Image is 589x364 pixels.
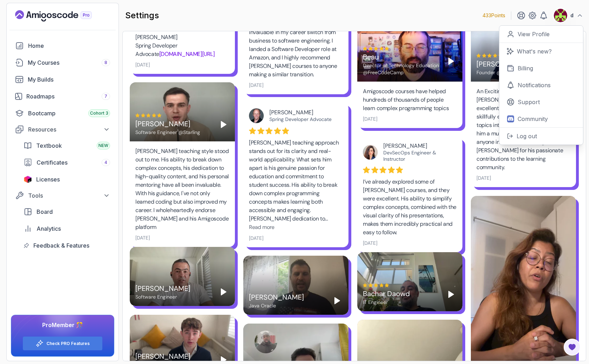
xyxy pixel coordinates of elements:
div: [PERSON_NAME] teaching approach stands out for its clarity and real-world applicability. What set... [249,139,343,223]
a: licenses [19,172,114,186]
span: Read more [249,224,275,231]
div: [DATE] [363,240,377,247]
a: home [11,39,114,53]
div: Amigoscode courses have helped hundreds of thousands of people learn complex programming topics [363,87,457,113]
div: Beau [363,52,440,62]
span: Textbook [36,141,62,150]
button: Log out [499,127,583,145]
div: Founder @[DOMAIN_NAME] [476,69,540,76]
button: Check PRO Features [23,336,103,351]
a: builds [11,72,114,87]
button: Play [218,119,229,130]
a: Community [499,110,583,127]
div: IT Engineer [363,299,410,306]
div: Resources [28,125,110,134]
div: Bachar Daowd [363,289,410,299]
button: Play [218,286,229,298]
img: user profile image [554,9,567,22]
button: Open Feedback Button [564,339,581,356]
span: 8 [104,60,107,65]
a: textbook [19,139,114,153]
a: bootcamp [11,106,114,120]
a: [DOMAIN_NAME][URL] [159,50,215,58]
p: Community [518,115,548,123]
p: Notifications [518,81,551,89]
div: My Builds [28,75,110,84]
div: Home [28,41,110,50]
button: Play [332,295,343,306]
a: What's new? [499,43,583,60]
a: feedback [19,238,114,253]
div: Director of Technology Education @FreeCodeCamp [363,62,440,76]
span: NEW [98,143,108,148]
p: d [570,12,574,19]
div: [DATE] [476,174,491,181]
div: [PERSON_NAME] [476,59,540,69]
div: [DATE] [249,82,263,89]
div: An Exciting Learning Resource - [PERSON_NAME] courses are excellent, thoughtfully created, and sk... [476,87,570,172]
div: [PERSON_NAME] [135,283,190,293]
a: Check PRO Features [46,341,90,346]
div: Software Engineer [135,293,190,300]
div: Java Oracle [249,302,304,309]
button: Read more [249,223,275,231]
a: certificates [19,155,114,170]
span: 4 [104,160,107,165]
div: My Courses [28,58,110,67]
div: [DATE] [249,235,263,242]
p: 433 Points [482,12,505,19]
span: Cohort 3 [90,110,108,116]
a: courses [11,56,114,70]
div: [DATE] [363,115,377,122]
div: [PERSON_NAME] [135,351,190,361]
h2: settings [125,10,159,21]
button: Play [446,56,457,67]
a: Landing page [15,10,108,21]
a: Notifications [499,77,583,94]
a: roadmaps [11,89,114,103]
span: Analytics [37,224,61,233]
p: Support [518,98,540,106]
div: Software Engineer @Starling [135,129,200,136]
div: [DATE] [135,61,150,68]
a: Support [499,94,583,110]
a: Spring Developer Advocate [269,116,332,122]
img: Assma Fadhli avatar [363,145,378,160]
div: [PERSON_NAME] teaching style stood out to me. His ability to break down complex concepts, his ded... [135,147,229,231]
p: What's new? [517,47,552,56]
span: Feedback & Features [33,241,89,250]
div: [PERSON_NAME] [249,292,304,302]
div: [PERSON_NAME] [135,119,200,129]
div: DevSecOps Engineer & Instructor [383,149,451,162]
span: Board [37,207,53,216]
p: Log out [517,132,537,140]
div: Bootcamp [28,109,110,117]
div: Amigoscode's courses were invaluable in my career switch from business to software engineering. I... [249,20,343,79]
div: Tools [28,191,110,200]
div: [DATE] [135,234,150,241]
span: Licenses [36,175,60,184]
div: I’ve already explored some of [PERSON_NAME] courses, and they were excellent. His ability to simp... [363,178,457,237]
div: [PERSON_NAME] [269,109,337,116]
img: jetbrains icon [24,176,32,183]
button: user profile imaged [553,8,583,23]
div: [PERSON_NAME] [383,142,451,149]
span: Certificates [37,158,68,167]
button: Play [446,289,457,300]
button: Tools [11,189,114,202]
a: Billing [499,60,583,77]
button: Resources [11,123,114,136]
img: Dan Vega avatar [249,108,264,123]
a: View Profile [499,26,583,43]
div: Roadmaps [26,92,110,101]
p: Billing [518,64,533,72]
a: board [19,205,114,219]
p: View Profile [518,30,550,38]
span: 7 [104,94,107,99]
a: analytics [19,222,114,236]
